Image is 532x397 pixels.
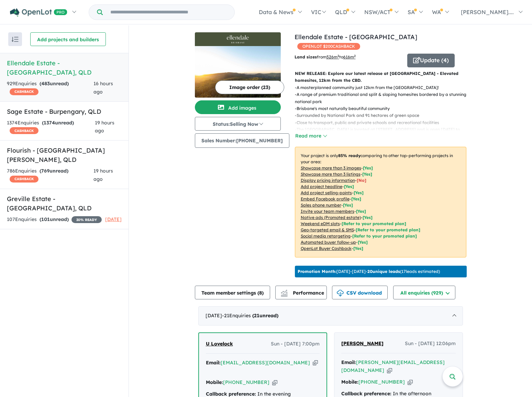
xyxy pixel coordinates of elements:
span: Sun - [DATE] 12:06pm [405,340,456,348]
span: [PERSON_NAME] [341,340,384,346]
span: 19 hours ago [93,168,113,182]
u: Add project selling-points [301,190,352,195]
div: 929 Enquir ies [7,80,93,96]
p: NEW RELEASE: Explore our latest release at [GEOGRAPHIC_DATA] - Elevated homesites, 12km from the ... [295,70,466,84]
strong: Callback preference: [206,391,256,397]
a: [PERSON_NAME][EMAIL_ADDRESS][DOMAIN_NAME] [341,359,445,374]
span: 20 % READY [71,216,102,223]
input: Try estate name, suburb, builder or developer [104,5,233,20]
u: Geo-targeted email & SMS [301,227,354,232]
span: [ Yes ] [351,196,361,201]
span: OPENLOT $ 200 CASHBACK [297,43,360,50]
sup: 2 [337,54,339,58]
strong: ( unread) [42,120,74,126]
div: 1374 Enquir ies [7,119,95,135]
strong: Mobile: [341,379,358,385]
span: [Refer to your promoted plan] [352,233,417,239]
u: Social media retargeting [301,233,351,239]
strong: Email: [206,360,221,366]
u: Weekend eDM slots [301,221,340,226]
strong: Email: [341,359,356,365]
span: Performance [282,290,324,296]
u: 616 m [343,54,356,59]
img: Ellendale Estate - Upper Kedron [195,46,281,98]
span: 483 [41,80,50,87]
a: Ellendale Estate - Upper Kedron LogoEllendale Estate - Upper Kedron [195,32,281,98]
b: Promotion Month: [298,269,336,274]
strong: Mobile: [206,379,223,385]
a: [EMAIL_ADDRESS][DOMAIN_NAME] [221,360,310,366]
span: 16 hours ago [93,80,113,95]
span: - 21 Enquir ies [222,312,278,319]
p: - The [GEOGRAPHIC_DATA] is located at [STREET_ADDRESS] and is open [DATE] to [DATE] 11am - 4pm. [295,126,472,140]
span: [Refer to your promoted plan] [342,221,406,226]
span: 21 [254,312,259,319]
button: Performance [275,286,327,299]
button: Team member settings (8) [195,286,270,299]
p: - Brisbane's most naturally beautiful community [295,105,472,112]
span: [Yes] [353,246,363,251]
span: to [339,54,356,59]
span: [Refer to your promoted plan] [356,227,420,232]
span: CASHBACK [10,127,38,134]
button: Sales Number:[PHONE_NUMBER] [195,133,289,148]
h5: Greville Estate - [GEOGRAPHIC_DATA] , QLD [7,194,122,213]
button: Read more [295,132,327,140]
u: Invite your team members [301,209,354,214]
h5: Ellendale Estate - [GEOGRAPHIC_DATA] , QLD [7,58,122,77]
button: Image order (23) [215,80,284,94]
span: [ Yes ] [354,190,364,195]
u: OpenLot Buyer Cashback [301,246,352,251]
span: 769 [41,168,49,174]
span: Sun - [DATE] 7:00pm [271,340,320,348]
u: Display pricing information [301,178,355,183]
u: Automated buyer follow-up [301,240,356,245]
button: Update (4) [407,54,455,67]
img: Ellendale Estate - Upper Kedron Logo [198,35,278,43]
strong: ( unread) [40,80,69,87]
u: 526 m [326,54,339,59]
a: Ellendale Estate - [GEOGRAPHIC_DATA] [295,33,417,41]
strong: ( unread) [252,312,278,319]
u: Sales phone number [301,202,341,208]
a: [PHONE_NUMBER] [223,379,269,385]
u: Add project headline [301,184,342,189]
img: line-chart.svg [281,290,287,294]
u: Embed Facebook profile [301,196,350,201]
u: Showcase more than 3 listings [301,172,361,177]
img: Openlot PRO Logo White [10,8,67,17]
span: [ Yes ] [363,165,373,170]
h5: Flourish - [GEOGRAPHIC_DATA][PERSON_NAME] , QLD [7,146,122,164]
span: CASHBACK [10,88,38,95]
u: Showcase more than 3 images [301,165,361,170]
p: - Close to transport, public and private schools and recreational facilities [295,119,472,126]
span: U Lovelock [206,341,233,347]
button: Copy [408,378,413,386]
p: - A range of premium traditional and split & sloping homesites bordered by a stunning national park [295,91,472,105]
span: 8 [259,290,262,296]
span: [PERSON_NAME].... [461,9,514,15]
p: - Surrounded by National Park and 91 hectares of green space [295,112,472,119]
strong: Callback preference: [341,390,391,397]
button: Copy [387,367,392,374]
b: 20 unique leads [367,269,400,274]
img: bar-chart.svg [281,292,288,296]
div: 107 Enquir ies [7,216,102,224]
span: [Yes] [363,215,373,220]
div: [DATE] [198,306,463,326]
p: from [295,54,402,60]
button: Copy [313,359,318,366]
h5: Sage Estate - Burpengary , QLD [7,107,122,116]
span: CASHBACK [10,176,38,183]
p: [DATE] - [DATE] - ( 17 leads estimated) [298,268,440,275]
div: 786 Enquir ies [7,167,93,184]
button: All enquiries (929) [393,286,455,299]
img: download icon [337,290,344,297]
span: [ Yes ] [362,172,372,177]
a: U Lovelock [206,340,233,348]
button: Copy [272,379,277,386]
span: 1374 [44,120,55,126]
span: 19 hours ago [95,120,114,134]
u: Native ads (Promoted estate) [301,215,361,220]
a: [PERSON_NAME] [341,340,384,348]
